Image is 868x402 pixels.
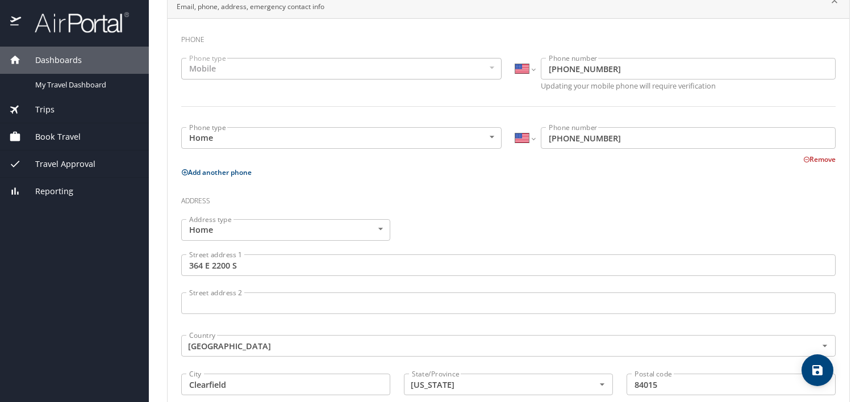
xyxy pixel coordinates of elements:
h3: Address [181,189,836,208]
span: My Travel Dashboard [35,79,135,90]
p: Email, phone, address, emergency contact info [177,2,324,12]
img: icon-airportal.png [10,11,22,33]
button: Add another phone [181,167,252,177]
span: Dashboards [21,54,82,66]
span: Reporting [21,185,73,198]
button: Remove [803,154,836,164]
span: Book Travel [21,131,81,143]
span: Travel Approval [21,158,95,170]
p: Updating your mobile phone will require verification [541,82,836,90]
h3: Phone [181,27,836,47]
button: Open [595,378,609,391]
img: airportal-logo.png [22,11,129,33]
button: save [802,354,833,386]
div: Home [181,219,390,241]
div: Mobile [181,58,502,79]
button: Open [818,339,832,353]
div: Home [181,127,502,149]
span: Trips [21,103,55,116]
